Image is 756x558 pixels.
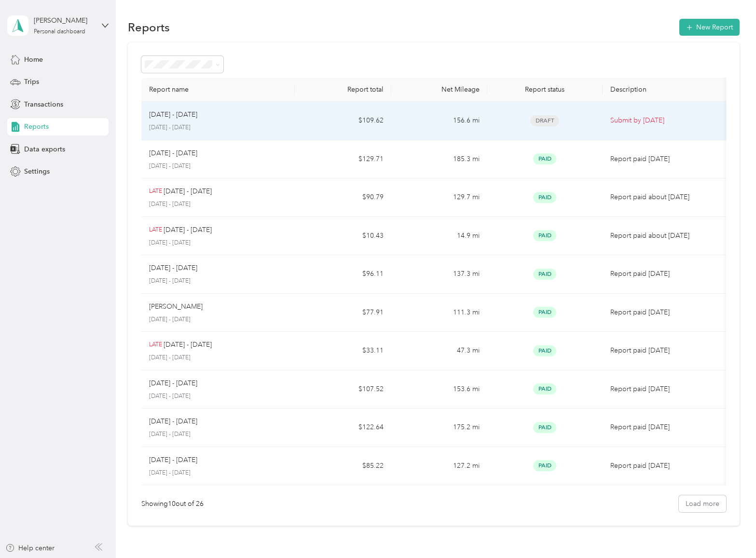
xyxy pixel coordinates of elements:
p: [DATE] - [DATE] [149,416,197,427]
p: Report paid [DATE] [610,307,723,318]
td: 156.6 mi [391,102,487,140]
button: Help center [5,543,55,553]
p: [DATE] - [DATE] [164,186,212,197]
p: Report paid [DATE] [610,154,723,164]
td: 185.3 mi [391,140,487,179]
p: [DATE] - [DATE] [149,277,288,286]
span: Paid [533,230,556,241]
p: Report paid [DATE] [610,269,723,279]
td: $129.71 [295,140,391,179]
span: Paid [533,269,556,280]
h1: Reports [128,22,170,32]
div: Showing 10 out of 26 [141,499,204,509]
td: $33.11 [295,332,391,370]
span: Settings [24,166,50,177]
span: Paid [533,422,556,433]
p: LATE [149,340,162,349]
th: Description [603,78,731,102]
p: [DATE] - [DATE] [149,354,288,362]
div: Report status [495,85,595,94]
span: Trips [24,77,39,87]
p: [DATE] - [DATE] [149,315,288,324]
div: [PERSON_NAME] [34,15,94,26]
p: [DATE] - [DATE] [149,109,197,120]
p: [DATE] - [DATE] [149,239,288,247]
span: Paid [533,383,556,395]
p: [DATE] - [DATE] [149,148,197,159]
td: 175.2 mi [391,408,487,447]
p: Report paid [DATE] [610,384,723,395]
th: Report name [141,78,295,102]
span: Reports [24,122,49,132]
p: LATE [149,187,162,196]
span: Transactions [24,99,63,109]
button: New Report [679,19,740,36]
td: $77.91 [295,294,391,332]
p: [DATE] - [DATE] [149,123,288,132]
p: [DATE] - [DATE] [164,225,212,235]
td: 14.9 mi [391,217,487,256]
td: $109.62 [295,102,391,140]
td: $107.52 [295,370,391,409]
p: Report paid about [DATE] [610,192,723,203]
p: Report paid [DATE] [610,461,723,471]
th: Net Mileage [391,78,487,102]
span: Paid [533,192,556,203]
p: [DATE] - [DATE] [149,162,288,171]
td: $10.43 [295,217,391,256]
button: Load more [679,495,726,512]
span: Paid [533,153,556,164]
iframe: Everlance-gr Chat Button Frame [702,504,756,558]
td: $122.64 [295,408,391,447]
span: Paid [533,345,556,356]
td: 153.6 mi [391,370,487,409]
p: Report paid about [DATE] [610,231,723,241]
td: 137.3 mi [391,255,487,294]
td: 127.2 mi [391,447,487,486]
p: Report paid [DATE] [610,422,723,433]
p: [DATE] - [DATE] [149,469,288,477]
td: 129.7 mi [391,178,487,217]
p: [PERSON_NAME] [149,301,203,312]
p: Report paid [DATE] [610,345,723,356]
td: 47.3 mi [391,332,487,370]
span: Draft [530,115,559,126]
td: $96.11 [295,255,391,294]
span: Paid [533,307,556,318]
th: Report total [295,78,391,102]
p: [DATE] - [DATE] [164,340,212,350]
div: Personal dashboard [34,29,85,35]
td: $90.79 [295,178,391,217]
p: [DATE] - [DATE] [149,455,197,465]
span: Data exports [24,144,65,154]
td: 111.3 mi [391,294,487,332]
p: [DATE] - [DATE] [149,430,288,439]
p: [DATE] - [DATE] [149,263,197,273]
p: [DATE] - [DATE] [149,392,288,401]
p: [DATE] - [DATE] [149,200,288,209]
p: [DATE] - [DATE] [149,378,197,389]
td: $85.22 [295,447,391,486]
p: Submit by [DATE] [610,115,723,126]
span: Home [24,54,43,65]
p: LATE [149,226,162,234]
span: Paid [533,460,556,471]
